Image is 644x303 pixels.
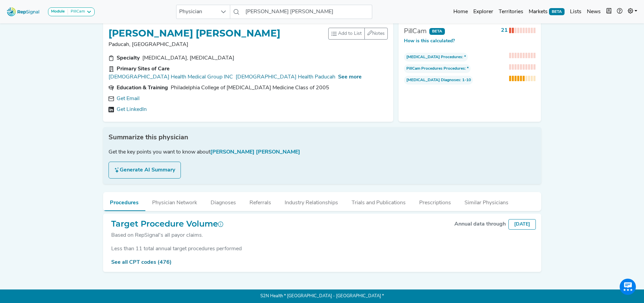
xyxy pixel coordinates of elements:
[117,84,168,92] div: Education & Training
[406,77,460,83] span: [MEDICAL_DATA] Diagnoses
[454,220,506,228] div: Annual data through
[603,5,614,19] button: Intel Book
[404,26,427,37] div: PillCam
[567,5,584,19] a: Lists
[328,28,388,40] div: toolbar
[117,106,147,114] a: Get LinkedIn
[406,54,462,60] span: [MEDICAL_DATA] Procedures
[103,289,541,303] p: S2N Health * [GEOGRAPHIC_DATA] - [GEOGRAPHIC_DATA] *
[109,133,188,143] span: Summarize this physician
[501,28,508,33] strong: 21
[236,73,335,81] a: [DEMOGRAPHIC_DATA] Health Paducah
[404,38,455,45] button: How is this calculated?
[111,219,223,229] h2: Target Procedure Volume
[429,28,445,35] span: BETA
[549,8,565,15] span: BETA
[345,192,412,210] button: Trials and Publications
[243,192,278,210] button: Referrals
[111,231,223,239] div: Based on RepSignal's all payor claims.
[171,84,329,92] div: Philadelphia College of Osteopathic Medicine Class of 2005
[204,192,243,210] button: Diagnoses
[103,192,145,211] button: Procedures
[338,74,362,80] span: See more
[117,95,140,103] a: Get Email
[278,192,345,210] button: Industry Relationships
[109,28,280,39] h1: [PERSON_NAME] [PERSON_NAME]
[109,162,181,179] button: Generate AI Summary
[109,73,233,81] a: [DEMOGRAPHIC_DATA] Health Medical Group INC
[117,54,140,62] div: Specialty
[364,28,388,40] button: Notes
[109,148,536,156] div: Get the key points you want to know about
[145,192,204,210] button: Physician Network
[48,7,95,16] button: ModulePillCam
[526,5,567,19] a: MarketsBETA
[406,66,465,72] span: PillCam Procedures Procedures
[372,31,385,36] span: Notes
[109,245,536,253] div: Less than 11 total annual target procedures performed
[471,5,496,19] a: Explorer
[51,9,65,14] strong: Module
[458,192,515,210] button: Similar Physicians
[328,28,365,40] button: Add to List
[68,9,85,15] div: PillCam
[243,5,372,19] input: Search a physician
[176,5,217,19] span: Physician
[412,192,458,210] button: Prescriptions
[117,65,170,73] div: Primary Sites of Care
[451,5,471,19] a: Home
[210,149,300,155] span: [PERSON_NAME] [PERSON_NAME]
[508,219,536,230] div: [DATE]
[338,30,362,37] span: Add to List
[404,76,473,85] span: : 1-10
[496,5,526,19] a: Territories
[584,5,603,19] a: News
[142,54,234,62] div: Vascular Surgery, Vascular Surgery
[109,41,329,49] p: Paducah, [GEOGRAPHIC_DATA]
[111,260,172,265] a: See all CPT codes (476)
